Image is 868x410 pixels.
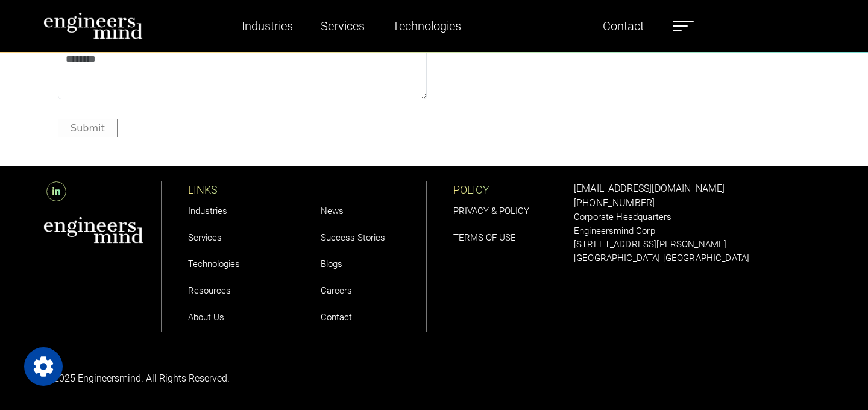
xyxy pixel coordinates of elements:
[574,238,825,251] p: [STREET_ADDRESS][PERSON_NAME]
[58,119,118,137] button: Submit
[453,206,529,216] a: PRIVACY & POLICY
[321,312,352,323] a: Contact
[188,285,231,296] a: Resources
[43,12,143,39] img: logo
[321,285,352,296] a: Careers
[188,259,240,270] a: Technologies
[574,251,825,265] p: [GEOGRAPHIC_DATA] [GEOGRAPHIC_DATA]
[321,206,344,216] a: News
[598,12,649,40] a: Contact
[574,224,825,238] p: Engineersmind Corp
[237,12,298,40] a: Industries
[453,232,516,243] a: TERMS OF USE
[321,232,385,243] a: Success Stories
[388,12,466,40] a: Technologies
[321,259,342,270] a: Blogs
[43,371,427,386] p: © 2025 Engineersmind. All Rights Reserved.
[43,186,69,197] a: LinkedIn
[188,181,294,198] p: LINKS
[188,312,224,323] a: About Us
[441,48,624,95] iframe: reCAPTCHA
[574,197,655,209] a: [PHONE_NUMBER]
[188,232,222,243] a: Services
[188,206,227,216] a: Industries
[574,183,725,194] a: [EMAIL_ADDRESS][DOMAIN_NAME]
[453,181,559,198] p: POLICY
[43,216,143,244] img: aws
[316,12,370,40] a: Services
[574,210,825,224] p: Corporate Headquarters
